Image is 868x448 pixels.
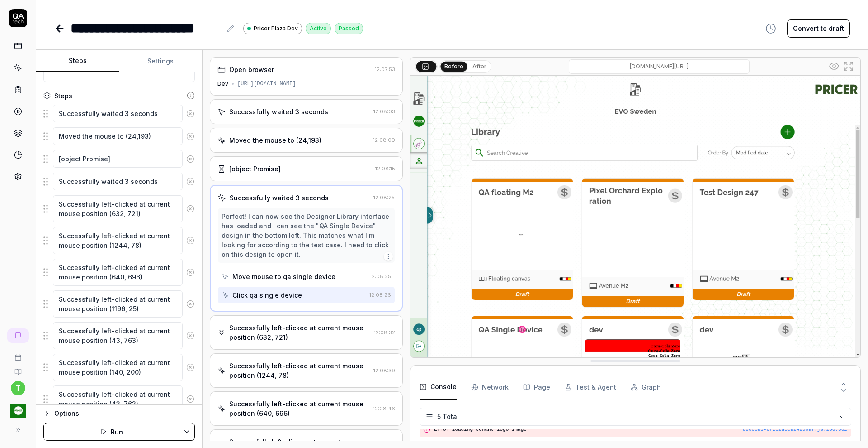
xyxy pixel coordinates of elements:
[375,66,395,72] time: 12:07:53
[229,361,370,380] div: Successfully left-clicked at current mouse position (1244, 78)
[43,258,195,286] div: Suggestions
[4,361,32,376] a: Documentation
[373,137,395,143] time: 12:08:09
[232,272,335,281] div: Move mouse to qa single device
[43,104,195,123] div: Suggestions
[183,263,198,281] button: Remove step
[434,426,848,434] pre: Error loading tenant logo image
[183,127,198,145] button: Remove step
[373,194,395,201] time: 12:08:25
[4,395,32,421] button: Pricer.com Logo
[119,50,203,72] button: Settings
[10,403,26,419] img: Pricer.com Logo
[36,50,119,72] button: Steps
[54,408,195,419] div: Options
[183,200,198,218] button: Remove step
[43,195,195,223] div: Suggestions
[237,80,296,88] div: [URL][DOMAIN_NAME]
[373,405,395,412] time: 12:08:46
[43,127,195,146] div: Suggestions
[565,375,616,400] button: Test & Agent
[375,165,395,172] time: 12:08:15
[229,323,370,342] div: Successfully left-clicked at current mouse position (632, 721)
[43,408,195,419] button: Options
[183,295,198,313] button: Remove step
[54,91,72,101] div: Steps
[469,62,490,72] button: After
[787,19,850,38] button: Convert to draft
[183,231,198,250] button: Remove step
[739,426,848,434] button: f880c0b3-bf2c2a5c92425697.js:156:36306
[229,164,281,173] div: [object Promise]
[631,375,661,400] button: Graph
[373,108,395,115] time: 12:08:03
[420,375,457,400] button: Console
[11,381,25,395] button: t
[373,367,395,374] time: 12:08:39
[43,322,195,350] div: Suggestions
[183,327,198,345] button: Remove step
[230,193,329,202] div: Successfully waited 3 seconds
[369,292,391,298] time: 12:08:26
[243,22,302,34] a: Pricer Plaza Dev
[43,423,179,441] button: Run
[217,80,228,88] div: Dev
[471,375,509,400] button: Network
[183,150,198,168] button: Remove step
[523,375,550,400] button: Page
[43,172,195,191] div: Suggestions
[183,105,198,123] button: Remove step
[43,385,195,413] div: Suggestions
[43,290,195,318] div: Suggestions
[218,287,395,303] button: Click qa single device12:08:26
[441,61,467,71] button: Before
[841,59,856,73] button: Open in full screen
[43,353,195,381] div: Suggestions
[222,212,391,259] div: Perfect! I can now see the Designer Library interface has loaded and I can see the "QA Single Dev...
[229,135,321,145] div: Moved the mouse to (24,193)
[229,107,328,116] div: Successfully waited 3 seconds
[739,426,848,434] div: f880c0b3-bf2c2a5c92425697.js : 156 : 36306
[183,390,198,408] button: Remove step
[229,65,274,74] div: Open browser
[4,347,32,361] a: Book a call with us
[232,290,302,300] div: Click qa single device
[183,173,198,191] button: Remove step
[335,23,363,34] div: Passed
[760,19,782,38] button: View version history
[43,226,195,255] div: Suggestions
[218,268,395,285] button: Move mouse to qa single device12:08:25
[183,358,198,376] button: Remove step
[410,76,860,357] img: Screenshot
[254,24,298,33] span: Pricer Plaza Dev
[229,399,369,418] div: Successfully left-clicked at current mouse position (640, 696)
[827,59,841,73] button: Show all interative elements
[43,149,195,169] div: Suggestions
[7,328,29,343] a: New conversation
[370,273,391,279] time: 12:08:25
[374,329,395,336] time: 12:08:32
[306,23,331,34] div: Active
